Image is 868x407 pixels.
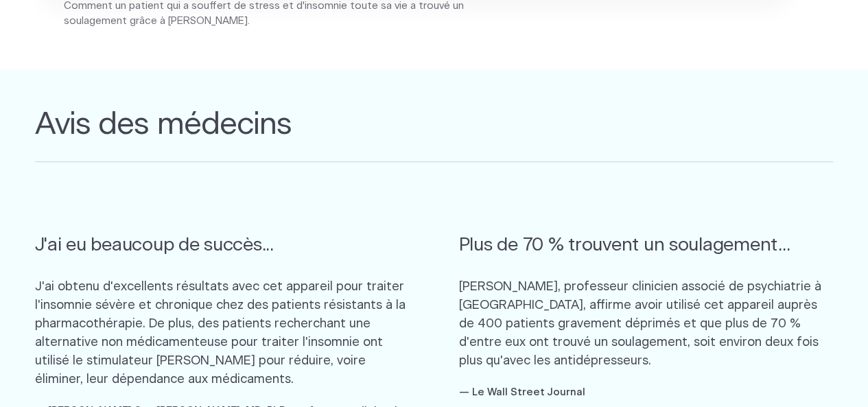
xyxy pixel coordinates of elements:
font: Comment un patient qui a souffert de stress et d'insomnie toute sa vie a trouvé un soulagement gr... [64,1,464,26]
font: [PERSON_NAME], professeur clinicien associé de psychiatrie à [GEOGRAPHIC_DATA], affirme avoir uti... [459,281,821,367]
font: Avis des médecins [35,109,292,140]
font: J'ai eu beaucoup de succès... [35,235,274,254]
font: Plus de 70 % trouvent un soulagement... [459,235,790,254]
font: J'ai obtenu d'excellents résultats avec cet appareil pour traiter l'insomnie sévère et chronique ... [35,281,406,386]
font: — Le Wall Street Journal [459,387,585,397]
